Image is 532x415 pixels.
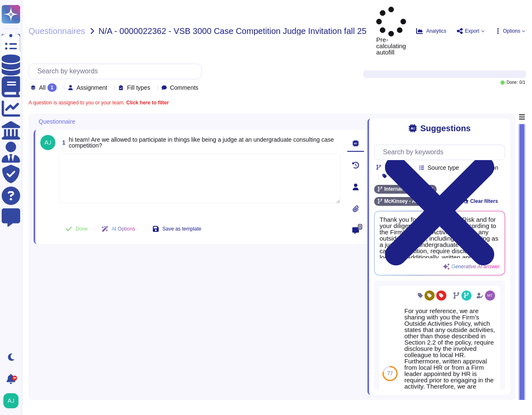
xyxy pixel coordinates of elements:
img: user [485,290,495,301]
div: 9+ [12,376,17,381]
span: Questionnaire [39,119,75,124]
span: Assignment [76,85,107,91]
span: 0 [358,224,362,230]
img: user [3,393,18,408]
span: A question is assigned to you or your team. [29,100,169,105]
span: 1 [59,140,66,145]
span: Done: [506,80,518,85]
span: Done [76,226,88,231]
b: Click here to filter [125,100,169,106]
img: user [40,135,55,150]
span: Comments [170,85,199,91]
span: Pre-calculating autofill [376,7,406,55]
span: N/A - 0000022362 - VSB 3000 Case Competition Judge Invitation fall 25 [99,27,367,35]
span: Options [503,29,520,34]
div: 1 [47,83,57,92]
input: Search by keywords [379,145,505,160]
button: Save as template [146,220,208,237]
button: Done [59,220,94,237]
span: Fill types [127,85,150,91]
span: Export [465,29,480,34]
button: user [2,392,24,410]
span: All [39,85,46,91]
span: Analytics [426,29,446,34]
input: Search by keywords [33,64,201,79]
span: AI Options [112,226,135,231]
span: 77 [387,371,393,376]
span: Questionnaires [29,27,85,35]
span: hi team! Are we allowed to participate in things like being a judge at an undergraduate consultin... [69,136,334,149]
button: Analytics [416,28,446,34]
span: Save as template [162,226,202,231]
span: 0 / 1 [519,80,525,85]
